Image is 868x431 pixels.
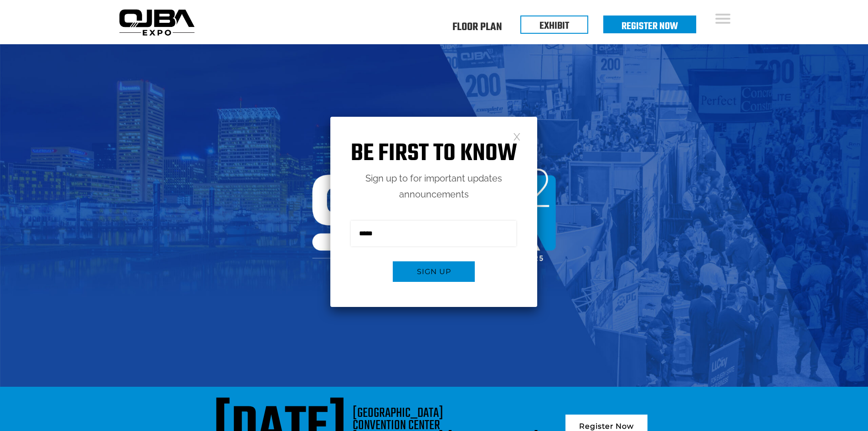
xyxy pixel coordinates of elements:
h1: Be first to know [330,140,537,168]
a: EXHIBIT [539,18,569,34]
a: Register Now [621,19,678,34]
a: Close [513,132,521,140]
p: Sign up to for important updates announcements [330,171,537,203]
button: Sign up [393,261,475,282]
